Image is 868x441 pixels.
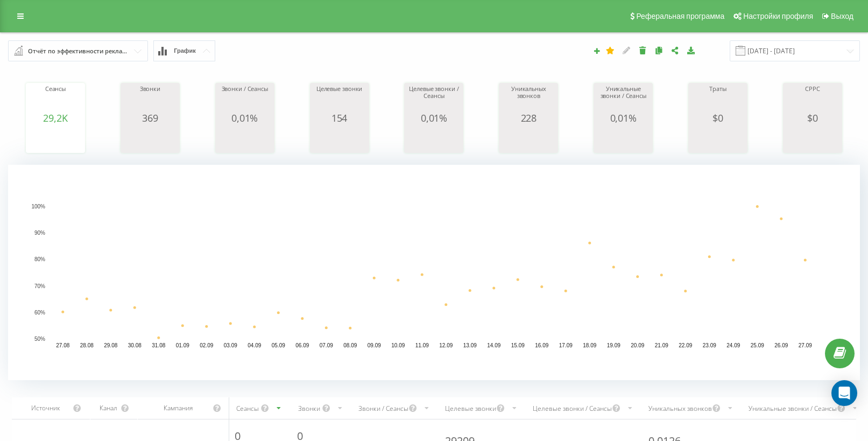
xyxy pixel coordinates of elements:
[502,123,555,156] svg: A chart.
[583,342,596,348] text: 18.09
[636,12,724,20] span: Реферальная программа
[248,342,261,348] text: 04.09
[200,342,213,348] text: 02.09
[648,404,712,413] div: Уникальных звонков
[34,283,45,289] text: 70%
[320,342,333,348] text: 07.09
[521,111,537,124] span: 228
[128,342,142,348] text: 30.08
[295,342,309,348] text: 06.09
[593,47,601,54] i: Создать отчет
[831,380,857,406] div: Open Intercom Messenger
[799,342,812,348] text: 27.09
[28,45,129,57] div: Отчёт по эффективности рекламных кампаний
[29,123,82,156] svg: A chart.
[751,342,764,348] text: 25.09
[8,165,860,380] svg: A chart.
[654,46,664,54] i: Копировать отчет
[691,86,745,113] div: Траты
[786,123,839,156] svg: A chart.
[596,113,650,123] div: 0,01%
[703,342,716,348] text: 23.09
[56,342,69,348] text: 27.08
[807,111,818,124] span: $ 0
[691,123,745,156] svg: A chart.
[638,46,647,54] i: Удалить отчет
[487,342,500,348] text: 14.09
[511,342,525,348] text: 15.09
[218,113,272,123] div: 0,01%
[104,342,117,348] text: 29.08
[142,111,158,124] span: 369
[687,46,696,54] i: Скачать отчет
[123,86,177,113] div: Звонки
[313,123,366,156] svg: A chart.
[272,342,285,348] text: 05.09
[535,342,548,348] text: 16.09
[31,204,45,209] text: 100%
[463,342,477,348] text: 13.09
[607,342,620,348] text: 19.09
[153,40,215,61] button: График
[596,123,650,156] svg: A chart.
[831,12,853,20] span: Выход
[313,86,366,113] div: Целевые звонки
[80,342,94,348] text: 28.08
[439,342,453,348] text: 12.09
[407,86,461,113] div: Целевые звонки / Сеансы
[343,342,357,348] text: 08.09
[774,342,788,348] text: 26.09
[559,342,573,348] text: 17.09
[18,404,73,413] div: Источник
[34,257,45,263] text: 80%
[34,230,45,236] text: 90%
[743,12,813,20] span: Настройки профиля
[358,404,408,413] div: Звонки / Сеансы
[224,342,237,348] text: 03.09
[655,342,668,348] text: 21.09
[533,404,612,413] div: Целевые звонки / Сеансы
[235,404,260,413] div: Сеансы
[391,342,405,348] text: 10.09
[622,46,631,54] i: Редактировать отчет
[407,123,461,156] svg: A chart.
[34,310,45,316] text: 60%
[712,111,723,124] span: $ 0
[726,342,740,348] text: 24.09
[606,46,615,54] i: Этот отчет будет загружен первым при открытии Аналитики. Вы можете назначить любой другой ваш отч...
[218,86,272,113] div: Звонки / Сеансы
[174,47,196,54] span: График
[502,86,555,113] div: Уникальных звонков
[123,123,177,156] svg: A chart.
[368,342,381,348] text: 09.09
[152,342,165,348] text: 31.08
[297,404,322,413] div: Звонки
[97,404,120,413] div: Канал
[749,404,837,413] div: Уникальные звонки / Сеансы
[331,111,347,124] span: 154
[596,86,650,113] div: Уникальные звонки / Сеансы
[786,86,839,113] div: CPPC
[144,404,212,413] div: Кампания
[34,336,45,342] text: 50%
[176,342,189,348] text: 01.09
[407,113,461,123] div: 0,01%
[218,123,272,156] svg: A chart.
[671,46,680,54] i: Поделиться настройками отчета
[679,342,692,348] text: 22.09
[445,404,496,413] div: Целевые звонки
[631,342,644,348] text: 20.09
[415,342,429,348] text: 11.09
[43,111,67,124] span: 29,2K
[29,86,82,113] div: Сеансы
